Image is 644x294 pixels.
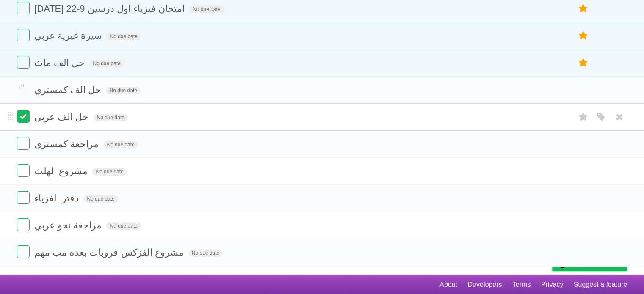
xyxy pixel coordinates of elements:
span: مراجعة نحو عربي [34,220,104,231]
span: [DATE] 22-9 امتحان فيزياء اول درسين [34,3,187,14]
label: Done [17,218,30,231]
label: Done [17,245,30,258]
span: No due date [89,60,124,67]
span: No due date [93,114,127,121]
span: مشروع الفزكس قروبات بعده مب مهم [34,247,186,258]
span: دفتر الفزياء [34,193,81,203]
span: حل الف كمستري [34,85,103,95]
a: Terms [512,277,531,293]
label: Done [17,83,30,96]
span: No due date [106,222,141,230]
span: No due date [188,249,223,257]
span: Buy me a coffee [570,256,623,271]
a: Suggest a feature [574,277,627,293]
span: حل الف عربي [34,112,91,122]
span: No due date [92,168,127,176]
a: Privacy [541,277,563,293]
label: Done [17,110,30,123]
label: Star task [575,110,591,124]
span: مراجعة كمستري [34,139,101,149]
label: Done [17,164,30,177]
span: سيرة غيرية عربي [34,30,104,41]
label: Done [17,137,30,150]
span: No due date [189,5,224,13]
span: حل الف ماث [34,58,87,68]
label: Done [17,191,30,204]
span: مشروع الهلث [34,166,90,176]
label: Star task [575,29,591,43]
label: Done [17,2,30,14]
label: Done [17,56,30,69]
label: Star task [575,56,591,70]
span: No due date [106,33,141,40]
span: No due date [106,87,140,94]
span: No due date [103,141,138,148]
span: No due date [83,195,118,203]
label: Star task [575,2,591,16]
label: Done [17,29,30,41]
a: Developers [467,277,502,293]
a: About [439,277,457,293]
